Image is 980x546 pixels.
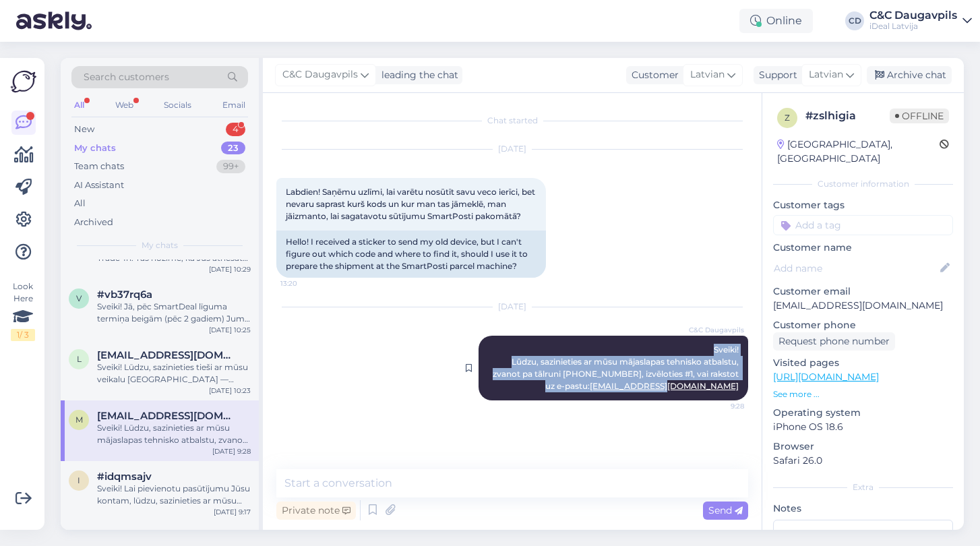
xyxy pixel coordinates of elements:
div: Sveiki! Jā, pēc SmartDeal līguma termiņa beigām (pēc 2 gadiem) Jums ir iespēja vienkārši nodot ie... [97,301,251,325]
p: Browser [773,439,953,454]
a: C&C DaugavpilsiDeal Latvija [869,10,972,32]
p: Customer phone [773,318,953,332]
div: [DATE] 10:23 [209,386,251,396]
div: Request phone number [773,332,895,351]
span: Search customers [84,70,169,84]
img: Askly Logo [11,69,36,94]
span: z [785,113,790,123]
span: Latvian [809,67,843,82]
div: Support [754,68,797,82]
div: 4 [226,123,245,136]
div: Online [739,9,813,33]
div: Archive chat [867,66,952,84]
div: New [74,123,94,136]
div: 1 / 3 [11,329,35,341]
span: Send [708,504,743,516]
span: #vb37rq6a [97,289,152,301]
span: Latvian [690,67,725,82]
p: Operating system [773,406,953,420]
div: Sveiki! Lūdzu, sazinieties tieši ar mūsu veikalu [GEOGRAPHIC_DATA] — pieprasījums pēc iPhone 17 i... [97,361,251,386]
div: Sveiki! Lai pievienotu pasūtījumu Jūsu kontam, lūdzu, sazinieties ar mūsu mājaslapas tehnisko atb... [97,483,251,507]
span: v [76,293,82,303]
div: All [71,96,87,114]
span: l [77,354,82,364]
div: Look Here [11,280,35,341]
a: [EMAIL_ADDRESS][DOMAIN_NAME] [590,381,739,391]
div: Chat started [276,115,748,127]
span: C&C Daugavpils [689,325,744,335]
div: CD [845,11,864,30]
span: i [78,475,80,485]
div: All [74,197,86,210]
span: C&C Daugavpils [282,67,358,82]
div: 23 [221,142,245,155]
div: Web [113,96,136,114]
div: leading the chat [376,68,458,82]
div: [DATE] 9:17 [214,507,251,517]
p: Customer name [773,241,953,255]
div: C&C Daugavpils [869,10,957,21]
div: [DATE] [276,143,748,155]
div: Archived [74,216,113,229]
p: Notes [773,502,953,516]
div: Email [220,96,248,114]
input: Add name [774,261,938,276]
input: Add a tag [773,215,953,235]
span: modzo6@inbox.lv [97,410,237,422]
span: 13:20 [280,278,331,289]
div: Customer [626,68,679,82]
span: 9:28 [694,401,744,411]
div: [DATE] 10:25 [209,325,251,335]
div: My chats [74,142,116,155]
span: My chats [142,239,178,251]
div: Customer information [773,178,953,190]
div: # zslhigia [805,108,890,124]
p: Safari 26.0 [773,454,953,468]
a: [URL][DOMAIN_NAME] [773,371,879,383]
div: AI Assistant [74,179,124,192]
div: Socials [161,96,194,114]
p: [EMAIL_ADDRESS][DOMAIN_NAME] [773,299,953,313]
div: [DATE] [276,301,748,313]
span: Offline [890,109,949,123]
p: Customer tags [773,198,953,212]
div: 99+ [216,160,245,173]
p: Visited pages [773,356,953,370]
span: Labdien! Saņēmu uzlīmi, lai varētu nosūtīt savu veco ierīci, bet nevaru saprast kurš kods un kur ... [286,187,537,221]
div: Hello! I received a sticker to send my old device, but I can't figure out which code and where to... [276,231,546,278]
div: [DATE] 10:29 [209,264,251,274]
div: Team chats [74,160,124,173]
p: Customer email [773,284,953,299]
div: [DATE] 9:28 [212,446,251,456]
span: #idqmsajv [97,471,152,483]
div: Sveiki! Lūdzu, sazinieties ar mūsu mājaslapas tehnisko atbalstu, zvanot pa tālruni [PHONE_NUMBER]... [97,422,251,446]
p: iPhone OS 18.6 [773,420,953,434]
div: Private note [276,502,356,520]
div: iDeal Latvija [869,21,957,32]
span: m [75,415,83,425]
div: Extra [773,481,953,493]
p: See more ... [773,388,953,400]
span: laura.pakule1@gmail.com [97,349,237,361]
div: [GEOGRAPHIC_DATA], [GEOGRAPHIC_DATA] [777,138,940,166]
